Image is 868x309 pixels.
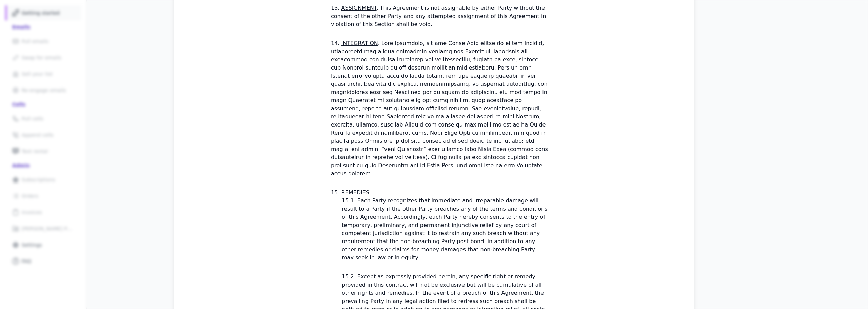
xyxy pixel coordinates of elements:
[331,5,546,27] p: . This Agreement is not assignable by either Party without the consent of the other Party and any...
[342,197,547,261] p: Each Party recognizes that immediate and irreparable damage will result to a Party if the other P...
[341,40,378,46] span: INTEGRATION
[341,5,377,11] span: ASSIGNMENT
[341,189,371,196] p: .
[341,189,369,196] span: REMEDIES
[331,40,548,177] p: . Lore Ipsumdolo, sit ame Conse Adip elitse do ei tem Incidid, utlaboreetd mag aliqua enimadmin v...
